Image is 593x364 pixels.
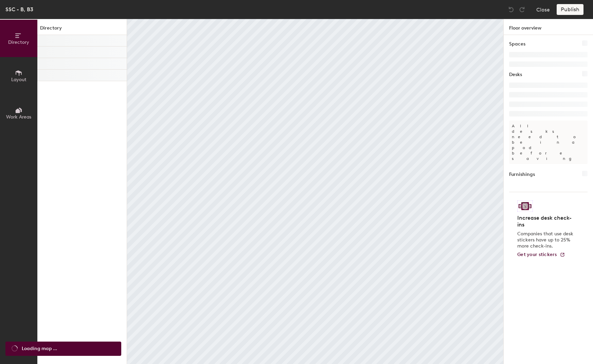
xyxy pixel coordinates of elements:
a: Get your stickers [517,252,565,258]
p: All desks need to be in a pod before saving [509,121,588,164]
img: Undo [508,6,515,13]
div: SSC - B, B3 [5,5,33,14]
h1: Desks [509,71,522,78]
span: Work Areas [6,114,31,120]
img: Redo [519,6,525,13]
span: Get your stickers [517,252,557,257]
span: Loading map ... [22,345,57,352]
h4: Increase desk check-ins [517,215,575,228]
p: Companies that use desk stickers have up to 25% more check-ins. [517,231,575,249]
button: Close [536,4,550,15]
span: Directory [8,39,29,45]
span: Layout [11,77,26,83]
h1: Spaces [509,40,525,48]
h1: Furnishings [509,171,535,178]
canvas: Map [127,19,503,364]
h1: Floor overview [504,19,593,35]
img: Sticker logo [517,200,533,212]
h1: Directory [37,24,127,35]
